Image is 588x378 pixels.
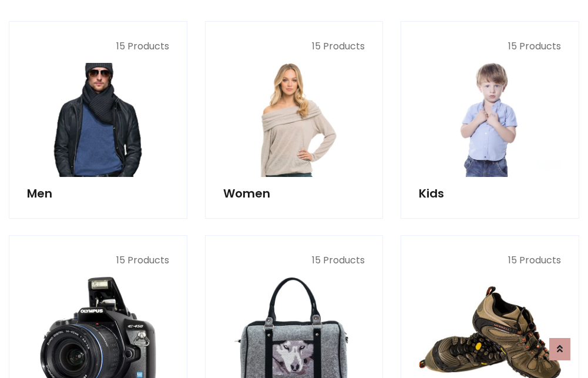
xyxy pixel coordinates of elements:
p: 15 Products [419,253,561,267]
h5: Kids [419,186,561,200]
h5: Women [223,186,365,200]
p: 15 Products [27,39,169,53]
p: 15 Products [419,39,561,53]
h5: Men [27,186,169,200]
p: 15 Products [223,39,365,53]
p: 15 Products [27,253,169,267]
p: 15 Products [223,253,365,267]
